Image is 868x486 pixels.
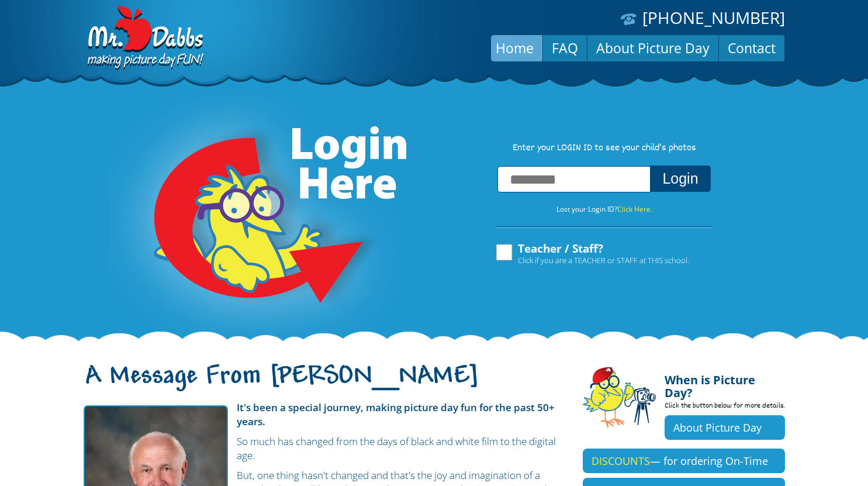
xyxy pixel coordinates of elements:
[665,367,785,399] h4: When is Picture Day?
[494,243,689,265] label: Teacher / Staff?
[109,96,409,342] img: Login Here
[587,34,718,62] a: About Picture Day
[237,401,555,428] strong: It's been a special journey, making picture day fun for the past 50+ years.
[84,435,565,463] p: So much has changed from the days of black and white film to the digital age.
[719,34,784,62] a: Contact
[665,399,785,415] p: Click the button below for more details.
[543,34,587,62] a: FAQ
[592,454,650,468] span: DISCOUNTS
[84,371,565,396] h1: A Message From [PERSON_NAME]
[650,166,710,192] button: Login
[642,6,785,29] a: [PHONE_NUMBER]
[617,204,652,214] a: Click Here.
[487,34,542,62] a: Home
[84,6,205,71] img: Dabbs Company
[665,415,785,440] a: About Picture Day
[518,254,689,266] span: Click if you are a TEACHER or STAFF at THIS school.
[485,203,724,216] p: Lost your Login ID?
[485,142,724,155] p: Enter your LOGIN ID to see your child’s photos
[583,449,785,473] a: DISCOUNTS— for ordering On-Time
